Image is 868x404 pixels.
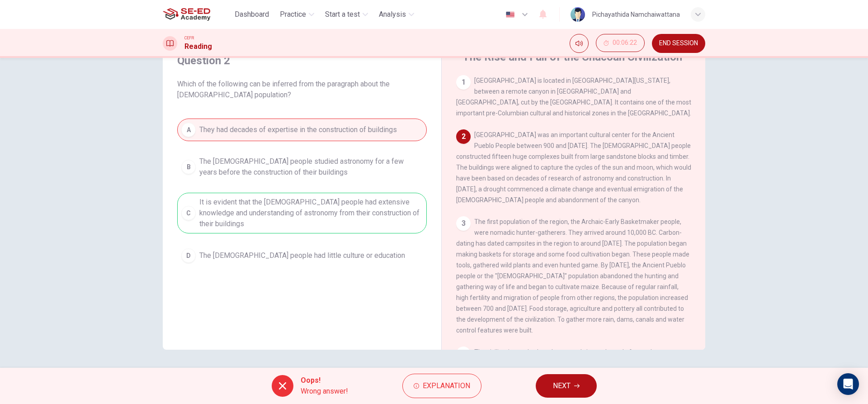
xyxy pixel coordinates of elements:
[659,40,698,47] span: END SESSION
[553,380,571,392] span: NEXT
[325,9,360,20] span: Start a test
[596,34,645,52] button: 00:06:22
[177,79,427,100] span: Which of the following can be inferred from the paragraph about the [DEMOGRAPHIC_DATA] population?
[456,347,471,361] div: 4
[184,35,194,41] span: CEFR
[163,5,210,24] img: SE-ED Academy logo
[570,34,589,53] div: Mute
[235,9,269,20] span: Dashboard
[596,34,645,53] div: Hide
[571,7,585,22] img: Profile picture
[592,9,680,20] div: Pichayathida Namchaiwattana
[536,374,597,398] button: NEXT
[456,129,471,144] div: 2
[184,41,212,52] h1: Reading
[456,75,471,90] div: 1
[456,77,691,117] span: [GEOGRAPHIC_DATA] is located in [GEOGRAPHIC_DATA][US_STATE], between a remote canyon in [GEOGRAPH...
[301,375,348,386] span: Oops!
[375,6,418,23] button: Analysis
[402,374,481,398] button: Explanation
[163,5,231,24] a: SE-ED Academy logo
[177,53,427,68] h4: Question 2
[301,386,348,397] span: Wrong answer!
[837,373,859,395] div: Open Intercom Messenger
[280,9,306,20] span: Practice
[321,6,372,23] button: Start a test
[456,218,689,334] span: The first population of the region, the Archaic-Early Basketmaker people, were nomadic hunter-gat...
[652,34,705,53] button: END SESSION
[423,380,470,392] span: Explanation
[231,6,273,23] button: Dashboard
[276,6,318,23] button: Practice
[456,131,691,204] span: [GEOGRAPHIC_DATA] was an important cultural center for the Ancient Pueblo People between 900 and ...
[456,216,471,231] div: 3
[613,39,637,47] span: 00:06:22
[379,9,406,20] span: Analysis
[505,11,516,18] img: en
